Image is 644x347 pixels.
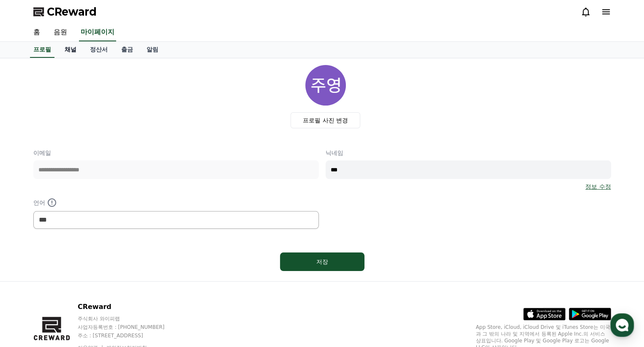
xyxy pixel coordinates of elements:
img: profile_image [305,65,346,106]
span: 설정 [130,280,141,287]
a: 출금 [114,42,140,58]
a: 음원 [47,24,74,41]
p: 사업자등록번호 : [PHONE_NUMBER] [78,324,181,331]
p: 언어 [33,198,319,208]
span: 홈 [27,280,32,287]
p: 주소 : [STREET_ADDRESS] [78,332,181,339]
p: 이메일 [33,149,319,157]
span: CReward [47,5,97,19]
p: 주식회사 와이피랩 [78,315,181,322]
a: CReward [33,5,97,19]
label: 프로필 사진 변경 [291,112,360,128]
a: 홈 [27,24,47,41]
button: 저장 [280,252,364,271]
a: 알림 [140,42,165,58]
p: 닉네임 [326,149,611,157]
a: 채널 [58,42,83,58]
p: CReward [78,302,181,312]
a: 설정 [109,268,162,289]
a: 마이페이지 [79,24,116,41]
a: 홈 [3,268,56,289]
span: 대화 [77,281,87,287]
a: 정보 수정 [585,182,611,191]
a: 정산서 [83,42,114,58]
a: 프로필 [30,42,54,58]
a: 대화 [56,268,109,289]
div: 저장 [297,258,348,266]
